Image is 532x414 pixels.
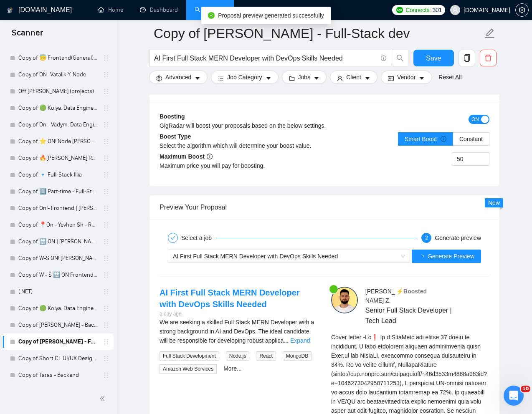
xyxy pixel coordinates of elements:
a: Copy of W-S ON! [PERSON_NAME]/ React Native [18,250,98,267]
iframe: Intercom live chat [504,386,524,406]
span: idcard [388,75,394,81]
span: check [170,235,175,240]
span: caret-down [314,75,319,81]
div: Mariia [30,161,48,170]
div: Generate preview [435,233,481,243]
div: Закрити [147,3,162,18]
div: Preview Your Proposal [160,195,489,219]
input: Scanner name... [154,23,483,44]
button: Generate Preview [412,250,481,263]
span: 2 [425,235,428,241]
a: Copy of 1️⃣ Part-time - Full-Stack Vitalii [18,183,98,200]
button: idcardVendorcaret-down [381,71,432,84]
a: Copy of On!- Frontend | [PERSON_NAME] [18,200,98,217]
div: • 2 тиж. тому [49,192,89,201]
span: holder [103,238,109,245]
div: • 4 дн. тому [49,38,85,46]
span: New [488,199,500,206]
button: search [392,50,408,66]
span: holder [103,288,109,295]
span: holder [103,71,109,78]
div: Mariia [30,130,48,139]
span: React [256,351,276,361]
span: info-circle [207,154,213,159]
span: holder [103,138,109,145]
span: holder [103,372,109,379]
button: delete [480,50,497,66]
div: Maximum price you will pay for boosting. [160,161,324,170]
div: Select the algorithm which will determine your boost value. [160,141,324,150]
span: search [392,54,408,62]
div: Mariia [30,68,48,77]
button: Save [413,50,454,66]
a: Copy of Short CL UI/UX Design - [PERSON_NAME] [18,350,98,367]
span: 10 [521,386,530,392]
span: edit [484,28,495,39]
span: holder [103,188,109,195]
span: Full Stack Development [160,351,219,361]
span: info-circle [441,136,446,142]
a: Copy of 🟢 Kolya. Data Engineer - General [18,300,98,317]
a: Reset All [438,73,461,82]
div: Mariia [30,99,48,108]
a: Copy of 📍On - Yevhen Sh - React General [18,217,98,233]
span: Senior Full Stack Developer | Tech Lead [365,305,465,326]
a: dashboardDashboard [140,6,178,13]
span: We are seeking a skilled Full Stack MERN Developer with a strong background in AI and DevOps. The... [160,319,314,344]
span: check-circle [208,12,215,19]
span: holder [103,305,109,312]
a: searchScanner [195,6,225,13]
a: homeHome [98,6,123,13]
img: Profile image for Mariia [10,29,26,46]
img: Profile image for Mariia [10,184,26,200]
span: caret-down [195,75,200,81]
a: Copy of 😇 Frontend(General) | 25+ | [PERSON_NAME] [18,50,98,66]
img: Profile image for Mariia [10,122,26,139]
span: Client [346,73,361,82]
span: Proposal preview generated successfully [218,12,324,19]
img: Profile image for Mariia [10,153,26,169]
span: Generate Preview [428,252,474,261]
img: Profile image for Mariia [10,245,26,262]
span: ⚡️Boosted [396,288,427,295]
b: Maximum Boost [160,153,213,160]
span: holder [103,172,109,178]
div: a day ago [160,310,318,318]
span: 301 [433,5,442,15]
a: Off [PERSON_NAME] (projects) [18,83,98,100]
img: c1KlPsBsMF3GODfU_H7KM9omajHWWS6ezOBo-K3Px-HuEEPsuq1SjqXh9C5koNVxvv [331,287,358,313]
span: holder [103,105,109,111]
span: setting [516,7,528,13]
b: Boost Type [160,133,191,140]
span: [PERSON_NAME] Z . [365,288,395,304]
span: holder [103,255,109,262]
div: • 1 тиж. тому [49,68,89,77]
a: Copy of [PERSON_NAME] - Full-Stack dev [18,333,98,350]
span: Jobs [298,73,311,82]
span: Connects: [405,5,431,15]
span: AI First Full Stack MERN Developer with DevOps Skills Needed [173,253,338,260]
a: Copy of ⭐️ ON! Node [PERSON_NAME] [18,133,98,150]
img: Profile image for Mariia [10,60,26,77]
span: delete [480,54,496,62]
span: holder [103,155,109,162]
span: loading [418,255,428,260]
span: holder [103,272,109,278]
span: double-left [99,394,108,403]
div: GigRadar will boost your proposals based on the below settings. [160,121,407,130]
div: We are seeking a skilled Full Stack MERN Developer with a strong background in AI and DevOps. The... [160,318,318,345]
span: Job Category [227,73,262,82]
div: Mariia [30,192,48,201]
span: Допомога [124,281,154,287]
span: Constant [459,136,483,142]
span: Save [426,53,441,63]
button: Напишіть нам повідомлення [22,220,145,237]
span: holder [103,121,109,128]
div: • 2 тиж. тому [49,130,89,139]
span: Amazon Web Services [160,364,217,374]
span: caret-down [419,75,425,81]
button: settingAdvancedcaret-down [149,71,208,84]
span: holder [103,88,109,95]
span: holder [103,322,109,328]
a: Copy of 🔹 Full-Stack Illia [18,167,98,183]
